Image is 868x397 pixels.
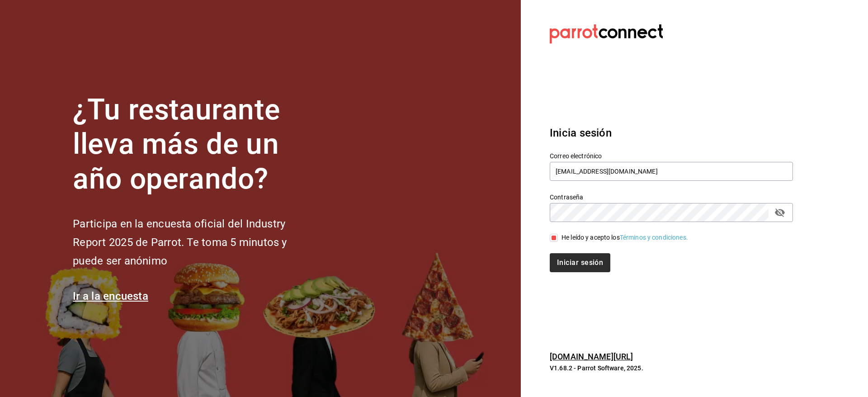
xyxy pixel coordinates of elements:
[550,352,633,361] a: [DOMAIN_NAME][URL]
[620,234,688,241] a: Términos y condiciones.
[550,194,793,200] label: Contraseña
[73,215,317,270] h2: Participa en la encuesta oficial del Industry Report 2025 de Parrot. Te toma 5 minutos y puede se...
[550,364,793,373] p: V1.68.2 - Parrot Software, 2025.
[73,93,317,197] h1: ¿Tu restaurante lleva más de un año operando?
[550,125,793,141] h3: Inicia sesión
[550,152,793,159] label: Correo electrónico
[73,290,148,302] a: Ir a la encuesta
[550,162,793,181] input: Ingresa tu correo electrónico
[550,253,610,272] button: Iniciar sesión
[772,205,788,220] button: passwordField
[561,233,688,242] div: He leído y acepto los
